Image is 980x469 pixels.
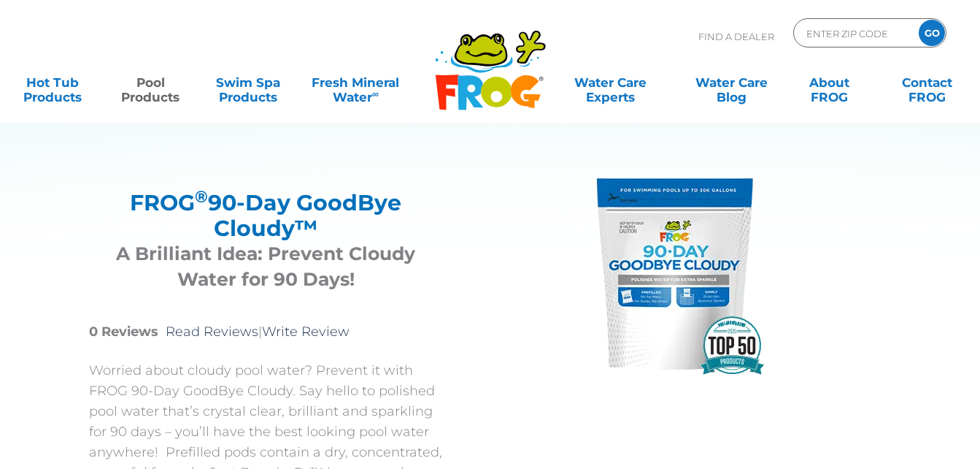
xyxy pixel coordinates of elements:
[15,68,90,97] a: Hot TubProducts
[107,190,425,241] h2: FROG 90-Day GoodBye Cloudy™
[890,68,965,97] a: ContactFROG
[166,324,258,340] a: Read Reviews
[107,241,425,292] h3: A Brilliant Idea: Prevent Cloudy Water for 90 Days!
[372,88,379,99] sup: ∞
[262,324,350,340] a: Write Review
[549,68,672,97] a: Water CareExperts
[694,68,770,97] a: Water CareBlog
[308,68,403,97] a: Fresh MineralWater∞
[210,68,286,97] a: Swim SpaProducts
[565,164,784,384] img: FROG® 90-Day Goodbye Cloudy™ pool treatment — prevents cloudy water for up to 90 days.
[89,324,158,340] strong: 0 Reviews
[89,321,443,342] p: |
[805,23,903,44] input: Zip Code Form
[195,186,208,207] sup: ®
[112,68,188,97] a: PoolProducts
[698,18,774,55] p: Find A Dealer
[792,68,868,97] a: AboutFROG
[919,20,945,46] input: GO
